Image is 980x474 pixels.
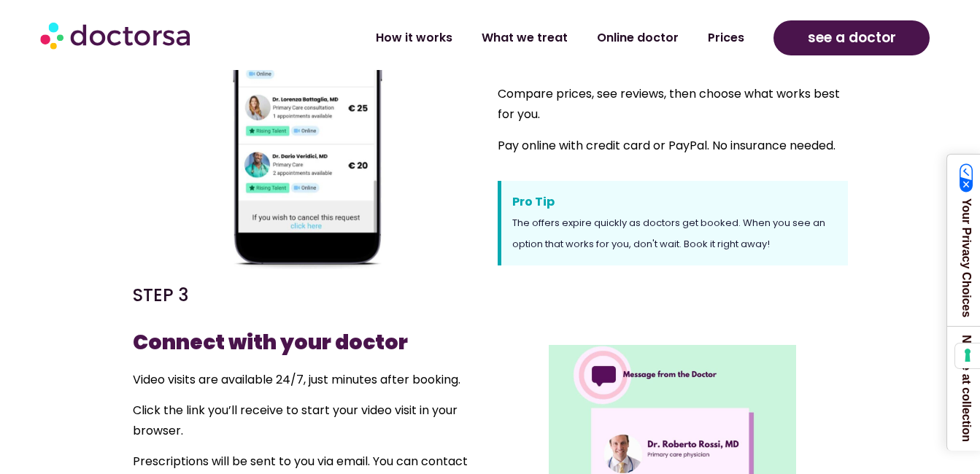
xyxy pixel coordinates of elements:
[133,328,408,357] strong: Connect with your doctor
[693,21,759,55] a: Prices
[133,370,483,390] p: Video visits are available 24/7, just minutes after booking.
[808,26,896,50] span: see a doctor
[467,21,582,55] a: What we treat
[261,21,759,55] nav: Menu
[512,192,837,212] span: Pro Tip
[955,343,980,368] button: Your consent preferences for tracking technologies
[582,21,693,55] a: Online doctor
[960,163,973,193] img: California Consumer Privacy Act (CCPA) Opt-Out Icon
[498,136,848,156] p: Pay online with credit card or PayPal. No insurance needed.
[773,20,929,55] a: see a doctor
[498,34,842,71] span: Doctors will send appointment options and you’ll be notified via WhatsApp, where you’ll receive a...
[133,284,483,307] h5: STEP 3
[133,400,483,441] p: Click the link you’ll receive to start your video visit in your browser.
[512,216,825,251] span: The offers expire quickly as doctors get booked. When you see an option that works for you, don't...
[498,85,840,123] span: Compare prices, see reviews, then choose what works best for you.
[361,21,467,55] a: How it works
